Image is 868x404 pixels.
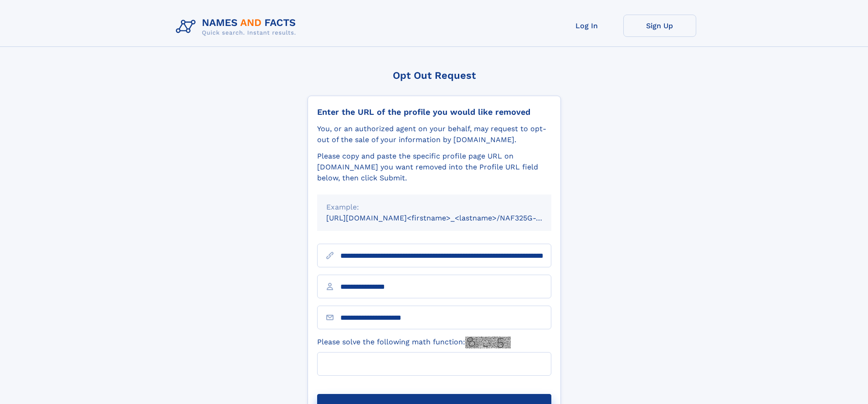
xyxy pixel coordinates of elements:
a: Sign Up [623,15,696,37]
img: Logo Names and Facts [172,15,303,39]
div: Opt Out Request [308,70,561,81]
small: [URL][DOMAIN_NAME]<firstname>_<lastname>/NAF325G-xxxxxxxx [326,214,569,222]
div: Enter the URL of the profile you would like removed [317,107,551,117]
div: Example: [326,202,542,213]
div: You, or an authorized agent on your behalf, may request to opt-out of the sale of your informatio... [317,123,551,145]
a: Log In [550,15,623,37]
label: Please solve the following math function: [317,337,511,348]
div: Please copy and paste the specific profile page URL on [DOMAIN_NAME] you want removed into the Pr... [317,151,551,184]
